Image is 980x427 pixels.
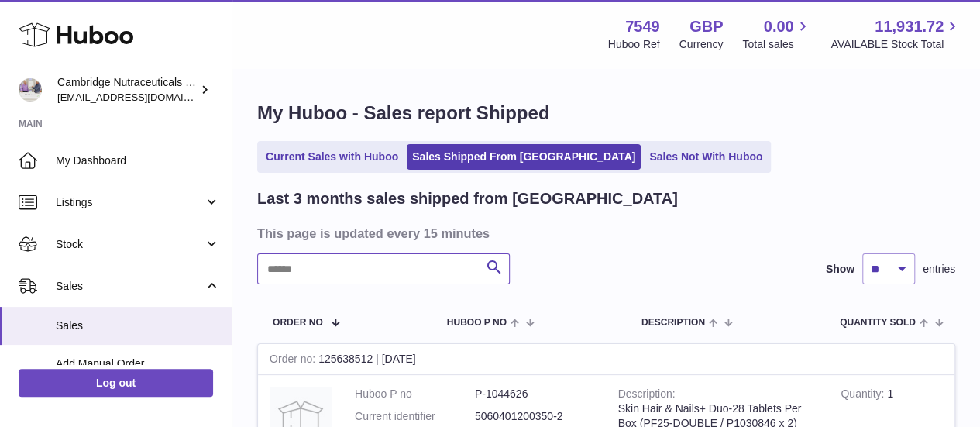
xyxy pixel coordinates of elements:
span: 0.00 [764,16,794,37]
h1: My Huboo - Sales report Shipped [257,101,955,126]
a: 0.00 Total sales [742,16,811,52]
span: Quantity Sold [840,318,916,328]
h2: Last 3 months sales shipped from [GEOGRAPHIC_DATA] [257,188,678,209]
a: Sales Not With Huboo [644,144,768,170]
span: 11,931.72 [875,16,944,37]
a: Current Sales with Huboo [260,144,404,170]
div: Currency [679,37,724,52]
strong: GBP [689,16,723,37]
span: entries [923,262,955,277]
strong: Quantity [841,387,887,404]
label: Show [826,262,854,277]
span: AVAILABLE Stock Total [830,37,961,52]
strong: 7549 [625,16,660,37]
span: Listings [56,195,204,210]
div: Cambridge Nutraceuticals Ltd [57,75,197,105]
span: [EMAIL_ADDRESS][DOMAIN_NAME] [57,91,228,103]
dd: P-1044626 [475,387,595,401]
h3: This page is updated every 15 minutes [257,225,951,242]
span: Order No [273,318,323,328]
dt: Current identifier [355,409,475,424]
a: 11,931.72 AVAILABLE Stock Total [830,16,961,52]
dt: Huboo P no [355,387,475,401]
strong: Description [618,387,676,404]
dd: 5060401200350-2 [475,409,595,424]
span: Stock [56,237,204,252]
a: Sales Shipped From [GEOGRAPHIC_DATA] [407,144,641,170]
span: My Dashboard [56,153,220,168]
span: Huboo P no [447,318,507,328]
span: Total sales [742,37,811,52]
span: Sales [56,319,220,333]
img: internalAdmin-7549@internal.huboo.com [19,78,42,102]
span: Add Manual Order [56,356,220,371]
span: Description [641,318,705,328]
a: Log out [19,369,213,397]
strong: Order no [270,353,318,369]
div: Huboo Ref [608,37,660,52]
span: Sales [56,279,204,294]
div: 125638512 | [DATE] [258,344,954,375]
